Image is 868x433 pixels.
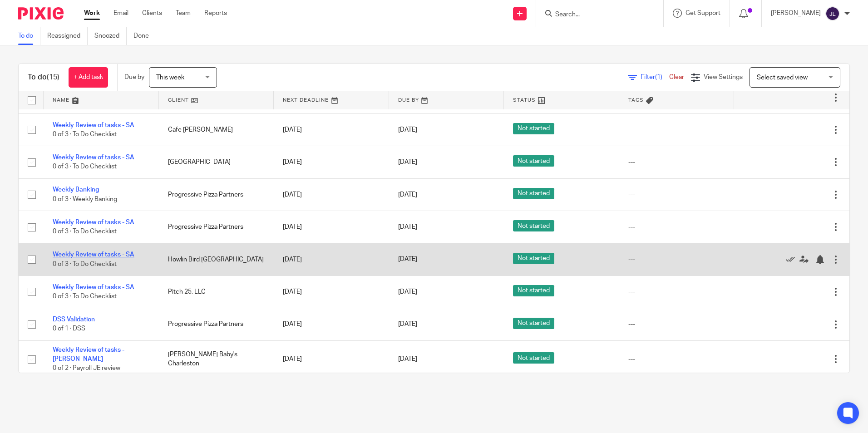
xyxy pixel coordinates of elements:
span: 0 of 3 · Weekly Banking [53,196,117,202]
span: Not started [513,352,554,364]
div: --- [628,287,725,296]
span: [DATE] [398,159,417,165]
a: Snoozed [94,27,127,45]
td: [DATE] [274,276,389,308]
td: Progressive Pizza Partners [159,308,274,340]
td: [PERSON_NAME] Baby's Charleston [159,340,274,378]
a: Weekly Review of tasks - [PERSON_NAME] [53,347,124,362]
a: Weekly Review of tasks - SA [53,122,134,128]
span: 0 of 3 · To Do Checklist [53,261,117,267]
span: [DATE] [398,256,417,263]
td: [DATE] [274,340,389,378]
a: Reports [204,9,227,18]
td: [DATE] [274,211,389,243]
span: [DATE] [398,289,417,295]
a: Clients [142,9,162,18]
span: 0 of 2 · Payroll JE review [53,365,120,372]
a: Weekly Review of tasks - SA [53,219,134,226]
td: Progressive Pizza Partners [159,211,274,243]
h1: To do [28,73,59,82]
span: Tags [628,98,644,103]
span: Select saved view [757,74,808,81]
a: Weekly Review of tasks - SA [53,154,134,161]
a: Weekly Banking [53,187,99,193]
span: (1) [655,74,662,80]
span: Not started [513,285,554,296]
div: --- [628,222,725,231]
p: Due by [124,73,144,82]
td: [DATE] [274,113,389,146]
a: + Add task [69,67,108,88]
span: [DATE] [398,321,417,327]
span: Not started [513,253,554,264]
span: [DATE] [398,127,417,133]
img: svg%3E [825,6,840,21]
a: To do [18,27,40,45]
span: Not started [513,123,554,134]
td: Progressive Pizza Partners [159,178,274,211]
td: [DATE] [274,243,389,276]
a: Mark as done [786,255,799,264]
span: Filter [641,74,669,80]
div: --- [628,255,725,264]
span: View Settings [704,74,743,80]
input: Search [554,11,636,19]
span: This week [156,74,184,81]
a: Weekly Review of tasks - SA [53,284,134,290]
td: Cafe [PERSON_NAME] [159,113,274,146]
span: Not started [513,155,554,167]
span: 0 of 3 · To Do Checklist [53,228,117,235]
div: --- [628,157,725,167]
img: Pixie [18,7,64,20]
a: Done [133,27,156,45]
span: 0 of 3 · To Do Checklist [53,293,117,300]
div: --- [628,125,725,134]
a: Reassigned [47,27,88,45]
span: Not started [513,220,554,231]
td: [DATE] [274,146,389,178]
a: DSS Validation [53,316,95,323]
span: 0 of 3 · To Do Checklist [53,131,117,138]
span: 0 of 1 · DSS [53,326,85,332]
span: Not started [513,188,554,199]
span: 0 of 3 · To Do Checklist [53,164,117,170]
td: [GEOGRAPHIC_DATA] [159,146,274,178]
a: Email [113,9,128,18]
span: [DATE] [398,356,417,362]
span: Get Support [686,10,720,16]
span: [DATE] [398,192,417,198]
div: --- [628,320,725,329]
td: Pitch 25, LLC [159,276,274,308]
td: [DATE] [274,178,389,211]
a: Weekly Review of tasks - SA [53,251,134,258]
p: [PERSON_NAME] [771,9,821,18]
a: Work [84,9,100,18]
a: Clear [669,74,684,80]
a: Team [176,9,191,18]
div: --- [628,190,725,199]
td: [DATE] [274,308,389,340]
div: --- [628,354,725,364]
span: Not started [513,318,554,329]
span: [DATE] [398,224,417,230]
span: (15) [47,74,59,81]
td: Howlin Bird [GEOGRAPHIC_DATA] [159,243,274,276]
